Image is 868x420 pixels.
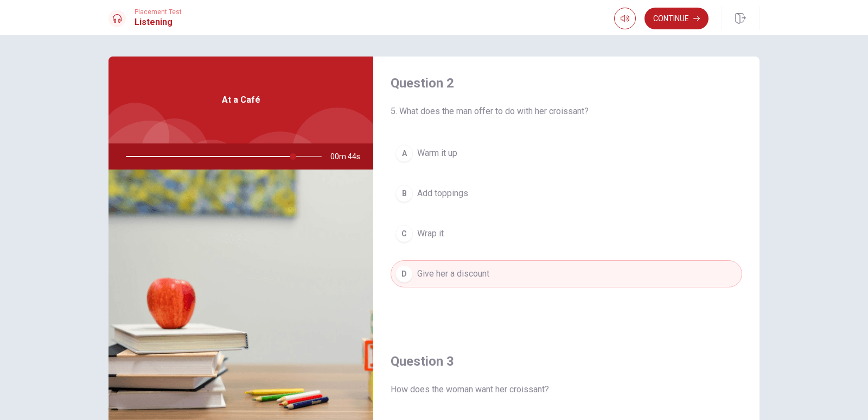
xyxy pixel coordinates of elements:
span: Placement Test [135,8,182,16]
h4: Question 3 [391,353,742,370]
span: Wrap it [417,227,444,240]
span: Warm it up [417,147,457,160]
span: Give her a discount [417,267,489,280]
button: CWrap it [391,220,742,247]
div: C [395,225,413,242]
h1: Listening [135,16,182,29]
span: At a Café [222,93,260,106]
span: Add toppings [417,187,468,200]
button: AWarm it up [391,140,742,167]
button: Continue [644,8,709,29]
span: 5. What does the man offer to do with her croissant? [391,105,742,118]
div: B [395,185,413,202]
h4: Question 2 [391,74,742,92]
span: How does the woman want her croissant? [391,383,742,396]
button: BAdd toppings [391,180,742,207]
div: D [395,265,413,283]
button: DGive her a discount [391,260,742,287]
div: A [395,145,413,162]
span: 00m 44s [330,143,369,170]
